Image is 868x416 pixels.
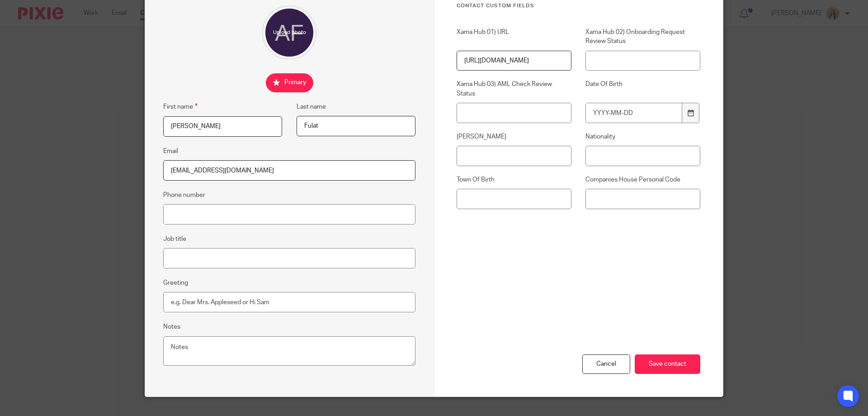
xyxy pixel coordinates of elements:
label: Xama Hub 01) URL [457,28,571,46]
label: Nationality [585,132,700,141]
label: [PERSON_NAME] [457,132,571,141]
label: Last name [297,102,326,111]
label: Phone number [163,191,205,200]
label: Xama Hub 02) Onboarding Request Review Status [585,28,700,46]
h3: Contact Custom fields [457,2,700,10]
label: Town Of Birth [457,175,571,184]
label: Job title [163,234,186,244]
input: YYYY-MM-DD [585,103,682,123]
label: Date Of Birth [585,80,700,98]
div: Cancel [582,354,630,374]
label: First name [163,101,198,112]
label: Companies House Personal Code [585,175,700,184]
label: Greeting [163,278,188,287]
input: Save contact [635,354,700,374]
label: Email [163,147,178,156]
input: e.g. Dear Mrs. Appleseed or Hi Sam [163,292,415,312]
label: Notes [163,322,180,331]
label: Xama Hub 03) AML Check Review Status [457,80,571,98]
